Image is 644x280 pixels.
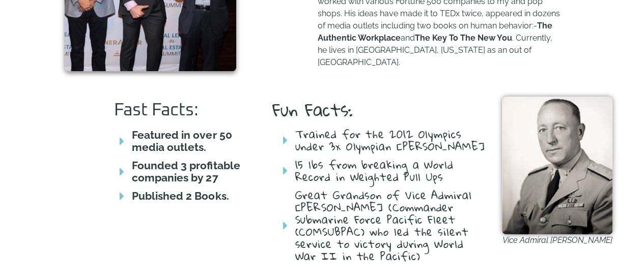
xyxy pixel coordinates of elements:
[272,102,487,118] h2: Fun Facts:
[132,190,229,202] b: Published 2 Books.
[415,33,512,43] b: The Key To The New You
[132,129,232,153] b: Featured in over 50 media outlets.
[502,234,612,246] figcaption: Vice Admiral [PERSON_NAME]
[114,102,251,119] h2: Fast Facts:
[292,128,487,152] span: Trained for the 2012 Olympics under 3x Olympian [PERSON_NAME]
[292,159,487,183] span: 15 lbs from breaking a World Record in Weighted Pull Ups
[132,159,240,184] b: Founded 3 profitable companies by 27
[292,189,487,262] span: Great Grandson of Vice Admiral [PERSON_NAME] (Commander Submarine Force Pacific Fleet (COMSUBPAC)...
